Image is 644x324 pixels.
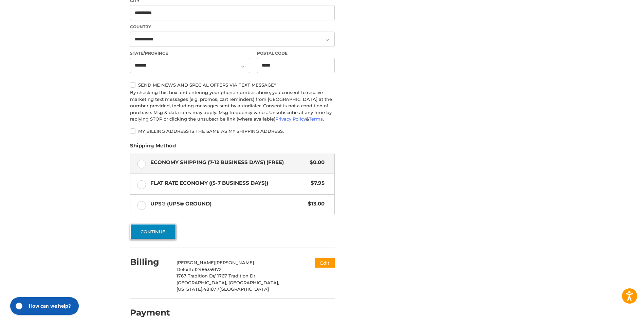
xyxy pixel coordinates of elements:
div: By checking this box and entering your phone number above, you consent to receive marketing text ... [130,89,335,123]
h2: Billing [130,257,170,267]
span: [GEOGRAPHIC_DATA], [GEOGRAPHIC_DATA], [177,280,279,285]
span: 1767 Tradition Dr [177,273,214,278]
button: Continue [130,224,176,239]
span: [GEOGRAPHIC_DATA] [219,286,269,292]
iframe: Google Customer Reviews [588,306,644,324]
label: My billing address is the same as my shipping address. [130,128,335,134]
span: 48187 / [203,286,219,292]
legend: Shipping Method [130,142,176,153]
a: Privacy Policy [275,116,306,122]
span: UPS® (UPS® Ground) [150,200,305,208]
h2: Payment [130,307,170,318]
span: $7.95 [307,179,325,187]
label: Postal Code [257,50,335,56]
span: [US_STATE], [177,286,203,292]
button: Edit [315,258,335,268]
label: Send me news and special offers via text message* [130,82,335,88]
span: $0.00 [306,159,325,166]
span: / 1767 Tradition Dr [214,273,255,278]
a: Terms [309,116,323,122]
label: Country [130,24,335,30]
label: State/Province [130,50,250,56]
span: Deloitte [177,267,195,272]
span: $13.00 [305,200,325,208]
span: [PERSON_NAME] [215,260,254,265]
iframe: Gorgias live chat messenger [7,295,81,317]
span: 12486359172 [195,267,221,272]
span: Economy Shipping (7-12 Business Days) (Free) [150,159,307,166]
span: [PERSON_NAME] [177,260,215,265]
span: Flat Rate Economy ((5-7 Business Days)) [150,179,308,187]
